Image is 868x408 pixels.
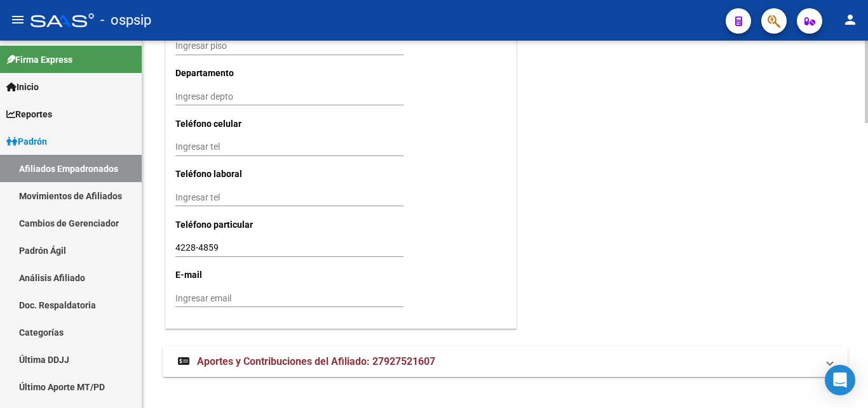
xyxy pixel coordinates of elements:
[197,355,435,367] span: Aportes y Contribuciones del Afiliado: 27927521607
[175,66,275,80] p: Departamento
[175,218,275,232] p: Teléfono particular
[175,167,275,181] p: Teléfono laboral
[175,268,275,282] p: E-mail
[163,346,848,377] mat-expansion-panel-header: Aportes y Contribuciones del Afiliado: 27927521607
[6,53,72,67] span: Firma Express
[6,80,39,94] span: Inicio
[825,365,855,395] div: Open Intercom Messenger
[6,135,47,148] span: Padrón
[843,12,858,27] mat-icon: person
[175,117,275,131] p: Teléfono celular
[6,107,52,121] span: Reportes
[10,12,25,27] mat-icon: menu
[100,6,151,34] span: - ospsip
